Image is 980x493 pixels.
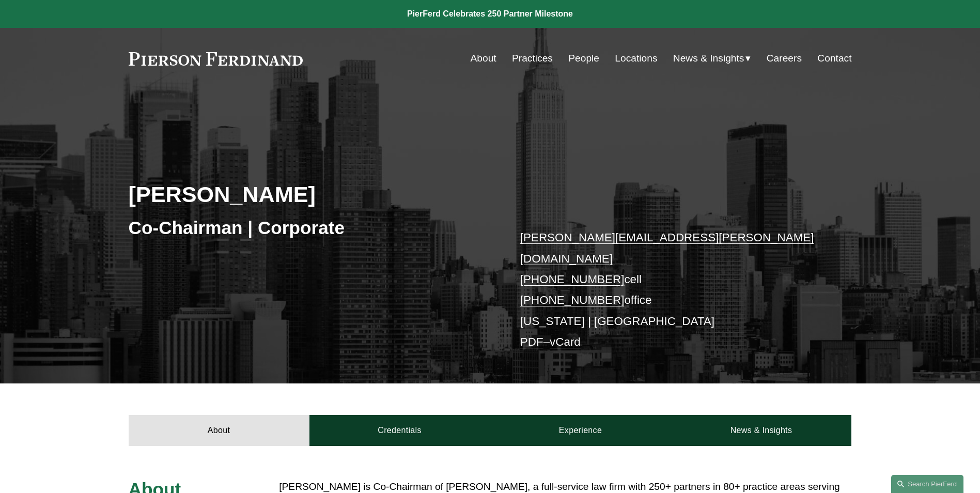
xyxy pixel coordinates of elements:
[512,49,553,68] a: Practices
[891,475,963,493] a: Search this site
[520,335,543,348] a: PDF
[550,335,581,348] a: vCard
[568,49,599,68] a: People
[129,217,490,239] h3: Co-Chairman | Corporate
[817,49,851,68] a: Contact
[520,273,625,286] a: [PHONE_NUMBER]
[309,415,490,446] a: Credentials
[615,49,657,68] a: Locations
[673,49,751,68] a: folder dropdown
[520,294,625,306] a: [PHONE_NUMBER]
[767,49,802,68] a: Careers
[471,49,496,68] a: About
[671,415,851,446] a: News & Insights
[673,50,744,68] span: News & Insights
[129,181,490,208] h2: [PERSON_NAME]
[520,227,821,352] p: cell office [US_STATE] | [GEOGRAPHIC_DATA] –
[520,231,814,265] a: [PERSON_NAME][EMAIL_ADDRESS][PERSON_NAME][DOMAIN_NAME]
[129,415,309,446] a: About
[490,415,671,446] a: Experience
